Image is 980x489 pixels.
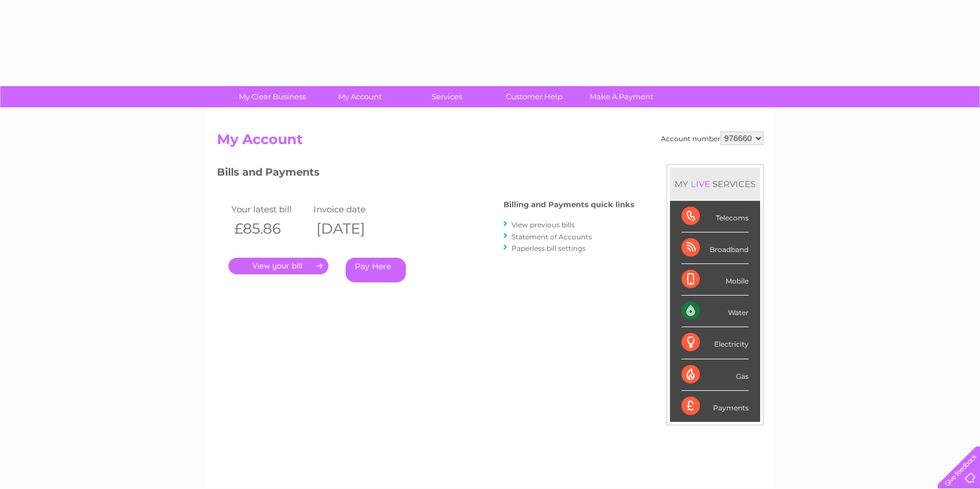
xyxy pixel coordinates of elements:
[681,232,749,264] div: Broadband
[688,178,712,189] div: LIVE
[311,201,393,217] td: Invoice date
[503,200,634,209] h4: Billing and Payments quick links
[670,168,760,200] div: MY SERVICES
[346,258,406,282] a: Pay Here
[681,264,749,296] div: Mobile
[225,86,320,107] a: My Clear Business
[217,131,764,153] h2: My Account
[217,164,634,184] h3: Bills and Payments
[228,217,311,240] th: £85.86
[574,86,669,107] a: Make A Payment
[228,258,328,274] a: .
[512,220,575,229] a: View previous bills
[512,232,592,241] a: Statement of Accounts
[681,327,749,359] div: Electricity
[400,86,494,107] a: Services
[487,86,582,107] a: Customer Help
[661,131,764,145] div: Account number
[512,244,586,253] a: Paperless bill settings
[681,201,749,232] div: Telecoms
[681,359,749,391] div: Gas
[681,391,749,422] div: Payments
[311,217,393,240] th: [DATE]
[228,201,311,217] td: Your latest bill
[681,296,749,327] div: Water
[312,86,407,107] a: My Account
